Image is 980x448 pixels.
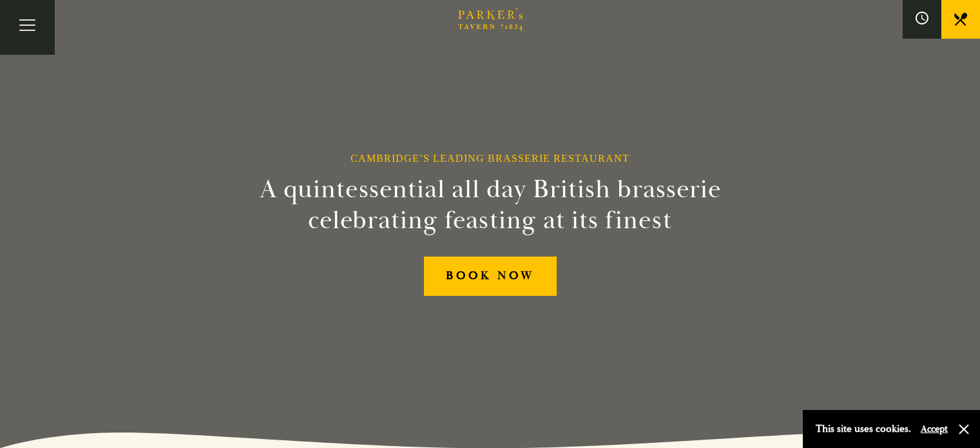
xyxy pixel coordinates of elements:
p: This site uses cookies. [816,420,911,438]
button: Accept [921,423,948,435]
h1: Cambridge’s Leading Brasserie Restaurant [351,152,629,164]
h2: A quintessential all day British brasserie celebrating feasting at its finest [197,174,784,236]
a: BOOK NOW [424,257,557,296]
button: Close and accept [957,423,970,436]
